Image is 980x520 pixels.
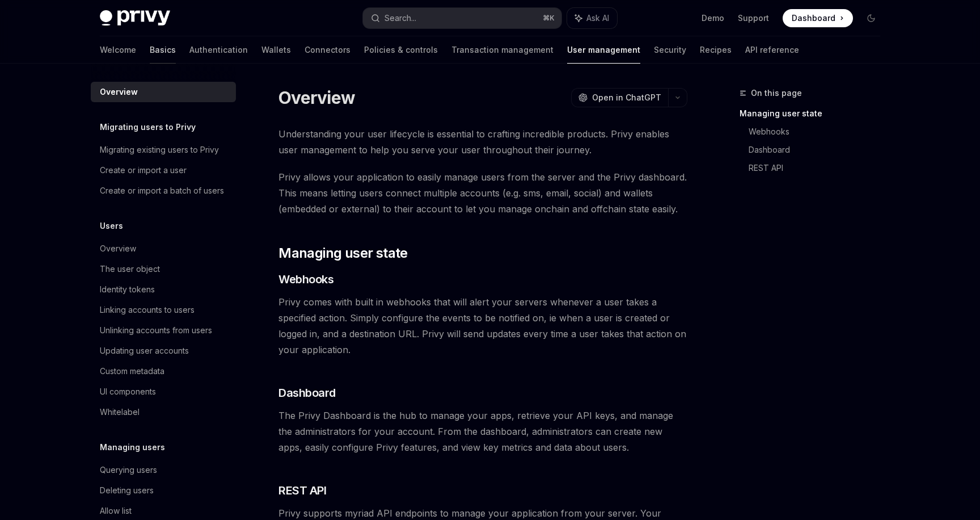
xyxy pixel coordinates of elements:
span: The Privy Dashboard is the hub to manage your apps, retrieve your API keys, and manage the admini... [278,408,687,455]
div: Overview [100,85,138,99]
div: Create or import a batch of users [100,184,224,198]
span: Dashboard [792,12,835,24]
div: Overview [100,242,136,255]
div: Whitelabel [100,405,140,419]
a: User management [567,36,640,64]
a: Demo [702,12,724,24]
div: Create or import a user [100,163,187,177]
a: Basics [150,36,176,64]
a: The user object [91,259,236,279]
h5: Users [100,219,123,233]
span: Ask AI [586,12,609,24]
span: Managing user state [278,244,408,262]
a: Migrating existing users to Privy [91,140,236,160]
a: Policies & controls [364,36,438,64]
a: Support [738,12,769,24]
span: Open in ChatGPT [592,92,661,103]
h1: Overview [278,87,355,108]
a: Authentication [189,36,248,64]
span: ⌘ K [543,14,555,23]
div: Identity tokens [100,283,155,296]
a: Deleting users [91,480,236,501]
span: REST API [278,483,326,498]
a: UI components [91,381,236,402]
div: Updating user accounts [100,344,189,358]
button: Open in ChatGPT [571,88,668,107]
a: Updating user accounts [91,341,236,361]
a: Unlinking accounts from users [91,320,236,341]
a: Dashboard [749,141,889,159]
img: dark logo [100,10,170,26]
div: UI components [100,385,156,399]
a: Overview [91,82,236,102]
div: Custom metadata [100,364,164,378]
a: Identity tokens [91,279,236,300]
div: Search... [385,11,416,25]
div: Deleting users [100,484,154,497]
button: Search...⌘K [363,8,561,28]
a: Wallets [261,36,291,64]
a: API reference [745,36,799,64]
div: Allow list [100,504,132,518]
a: Managing user state [740,104,889,123]
span: On this page [751,86,802,100]
span: Privy allows your application to easily manage users from the server and the Privy dashboard. Thi... [278,169,687,217]
span: Privy comes with built in webhooks that will alert your servers whenever a user takes a specified... [278,294,687,358]
div: The user object [100,262,160,276]
a: Custom metadata [91,361,236,381]
button: Toggle dark mode [862,9,880,27]
div: Linking accounts to users [100,303,195,317]
a: REST API [749,159,889,177]
div: Migrating existing users to Privy [100,143,219,157]
span: Dashboard [278,385,336,401]
a: Querying users [91,460,236,480]
a: Connectors [305,36,350,64]
a: Welcome [100,36,136,64]
span: Understanding your user lifecycle is essential to crafting incredible products. Privy enables use... [278,126,687,158]
a: Recipes [700,36,732,64]
div: Unlinking accounts from users [100,324,212,337]
a: Transaction management [451,36,554,64]
a: Security [654,36,686,64]
a: Linking accounts to users [91,300,236,320]
a: Whitelabel [91,402,236,422]
a: Dashboard [783,9,853,27]
h5: Managing users [100,441,165,454]
span: Webhooks [278,271,333,287]
div: Querying users [100,463,157,477]
a: Overview [91,238,236,259]
button: Ask AI [567,8,617,28]
a: Create or import a user [91,160,236,181]
h5: Migrating users to Privy [100,120,196,134]
a: Create or import a batch of users [91,181,236,201]
a: Webhooks [749,123,889,141]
